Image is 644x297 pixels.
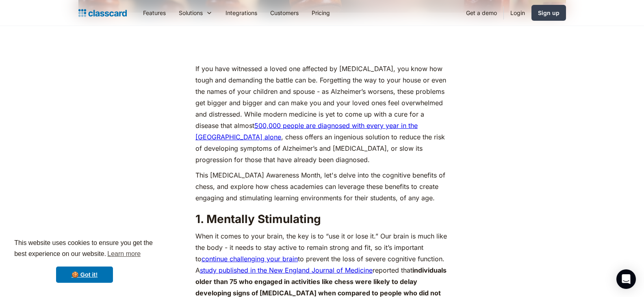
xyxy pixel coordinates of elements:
[106,248,142,260] a: learn more about cookies
[202,255,298,263] a: continue challenging your brain
[531,5,566,21] a: Sign up
[78,7,127,19] a: home
[305,4,336,22] a: Pricing
[179,9,203,17] div: Solutions
[137,4,172,22] a: Features
[538,9,559,17] div: Sign up
[616,269,636,289] div: Open Intercom Messenger
[264,4,305,22] a: Customers
[200,266,373,274] a: study published in the New England Journal of Medicine
[172,4,219,22] div: Solutions
[56,267,113,283] a: dismiss cookie message
[7,230,163,290] div: cookieconsent
[504,4,531,22] a: Login
[14,238,155,260] span: This website uses cookies to ensure you get the best experience on our website.
[460,4,503,22] a: Get a demo
[195,121,418,141] a: 500,000 people are diagnosed with every year in the [GEOGRAPHIC_DATA] alone
[219,4,264,22] a: Integrations
[195,169,449,204] p: This [MEDICAL_DATA] Awareness Month, let's delve into the cognitive benefits of chess, and explor...
[195,212,449,226] h2: 1. Mentally Stimulating
[195,63,449,165] p: If you have witnessed a loved one affected by [MEDICAL_DATA], you know how tough and demanding th...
